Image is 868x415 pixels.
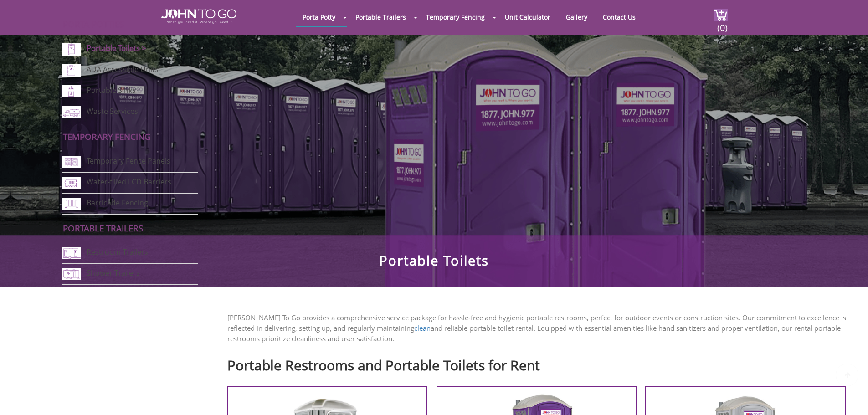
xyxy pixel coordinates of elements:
a: Water-filled LCD Barriers [87,177,171,187]
a: Restroom Trailers [87,247,148,257]
a: Portable trailers [63,222,143,234]
a: Portable Sinks [87,85,136,95]
a: Waste Services [87,106,138,116]
img: barricade-fencing-icon-new.png [62,198,81,210]
span: (0) [717,14,728,34]
img: water-filled%20barriers-new.png [62,177,81,189]
a: Portable Trailers [349,8,413,26]
p: [PERSON_NAME] To Go provides a comprehensive service package for hassle-free and hygienic portabl... [227,313,854,344]
a: Temporary Fencing [419,8,492,26]
img: portable-sinks-new.png [62,85,81,97]
a: Shower Trailers [87,268,140,278]
a: ADA Accessible Units [87,64,159,74]
a: Barricade Fencing [87,198,148,208]
img: portable-toilets-new.png [62,43,81,56]
a: Temporary Fence Panels [87,156,170,166]
a: Contact Us [596,8,642,26]
a: clean [414,323,431,333]
a: Portable Toilets > [87,43,146,53]
h2: Portable Restrooms and Portable Toilets for Rent [227,353,854,373]
img: JOHN to go [161,9,236,24]
img: chan-link-fencing-new.png [62,156,81,168]
a: Unit Calculator [498,8,557,26]
a: Porta Potties [63,18,124,30]
img: waste-services-new.png [62,106,81,118]
img: shower-trailers-new.png [62,268,81,280]
img: ADA-units-new.png [62,64,81,77]
a: Porta Potty [296,8,342,26]
a: Gallery [559,8,594,26]
img: cart a [714,9,728,21]
img: restroom-trailers-new.png [62,247,81,259]
a: Temporary Fencing [63,131,151,142]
